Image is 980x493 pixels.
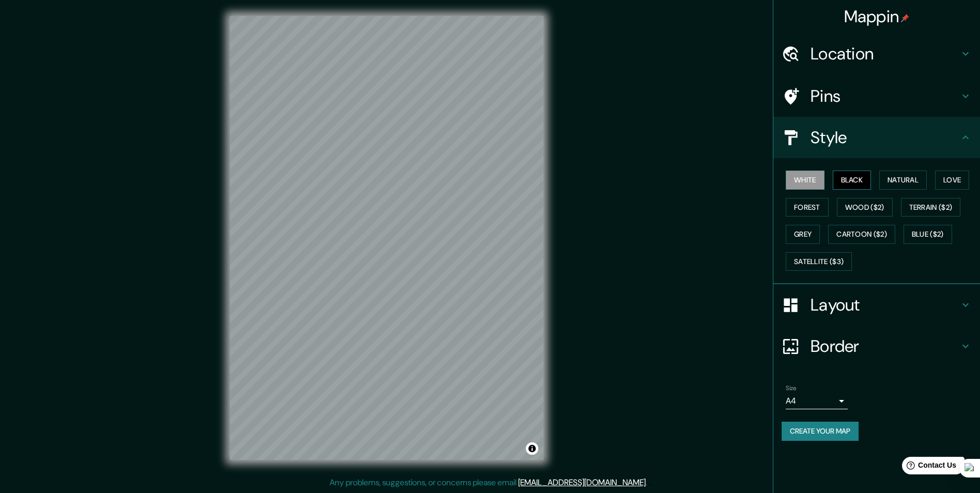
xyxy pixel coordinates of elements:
[904,225,952,244] button: Blue ($2)
[844,6,910,27] h4: Mappin
[526,442,538,455] button: Toggle attribution
[786,393,848,409] div: A4
[786,225,820,244] button: Grey
[901,14,909,22] img: pin-icon.png
[230,16,543,460] canvas: Map
[935,171,969,190] button: Love
[649,476,651,489] div: .
[811,127,959,148] h4: Style
[647,476,649,489] div: .
[773,284,980,326] div: Layout
[888,453,969,482] iframe: Help widget launcher
[773,117,980,158] div: Style
[811,86,959,106] h4: Pins
[518,477,646,488] a: [EMAIL_ADDRESS][DOMAIN_NAME]
[786,252,852,271] button: Satellite ($3)
[879,171,927,190] button: Natural
[811,295,959,315] h4: Layout
[786,171,825,190] button: White
[811,43,959,64] h4: Location
[773,75,980,117] div: Pins
[782,422,859,441] button: Create your map
[330,476,647,489] p: Any problems, suggestions, or concerns please email .
[811,336,959,357] h4: Border
[773,326,980,367] div: Border
[837,198,893,217] button: Wood ($2)
[833,171,872,190] button: Black
[828,225,895,244] button: Cartoon ($2)
[773,33,980,74] div: Location
[901,198,961,217] button: Terrain ($2)
[786,384,797,393] label: Size
[786,198,829,217] button: Forest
